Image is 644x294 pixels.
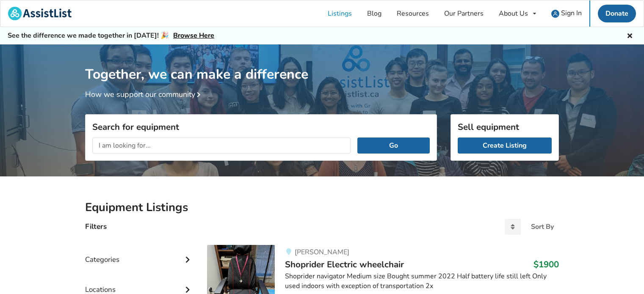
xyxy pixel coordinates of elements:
[533,259,559,270] h3: $1900
[85,200,559,215] h2: Equipment Listings
[357,137,430,154] button: Go
[544,0,589,27] a: user icon Sign In
[458,121,552,132] h3: Sell equipment
[561,8,582,18] span: Sign In
[458,137,552,154] a: Create Listing
[8,31,214,40] h5: See the difference we made together in [DATE]! 🎉
[285,258,404,270] span: Shoprider Electric wheelchair
[389,0,437,27] a: Resources
[173,31,214,40] a: Browse Here
[598,5,636,22] a: Donate
[295,247,349,257] span: [PERSON_NAME]
[92,137,351,154] input: I am looking for...
[320,0,359,27] a: Listings
[499,10,528,17] div: About Us
[85,222,107,231] h4: Filters
[85,44,559,83] h1: Together, we can make a difference
[531,223,554,230] div: Sort By
[551,10,559,18] img: user icon
[285,272,559,291] div: Shoprider navigator Medium size Bought summer 2022 Half battery life still left Only used indoors...
[92,121,430,132] h3: Search for equipment
[8,7,72,20] img: assistlist-logo
[85,238,193,268] div: Categories
[85,89,204,99] a: How we support our community
[437,0,491,27] a: Our Partners
[359,0,389,27] a: Blog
